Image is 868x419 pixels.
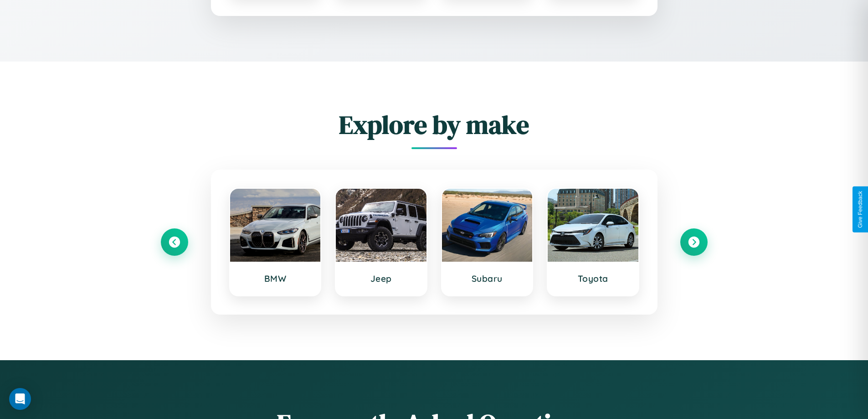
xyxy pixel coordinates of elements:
[451,273,524,284] h3: Subaru
[857,191,863,228] div: Give Feedback
[161,107,708,142] h2: Explore by make
[557,273,629,284] h3: Toyota
[9,388,31,410] div: Open Intercom Messenger
[239,273,312,284] h3: BMW
[345,273,417,284] h3: Jeep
